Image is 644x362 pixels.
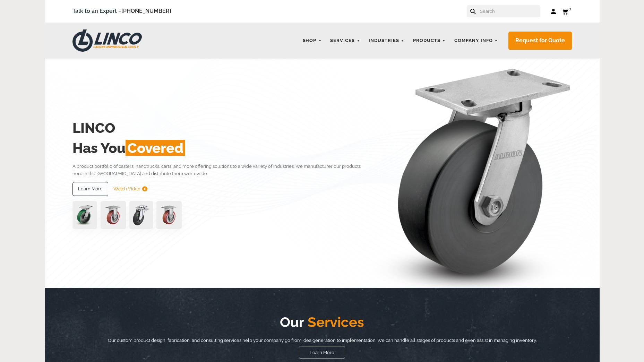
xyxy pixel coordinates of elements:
span: 0 [568,6,571,11]
img: LINCO CASTERS & INDUSTRIAL SUPPLY [72,29,142,52]
a: Request for Quote [508,32,572,50]
span: Services [304,314,364,330]
a: 0 [562,7,572,16]
a: Learn More [72,182,108,196]
p: A product portfolio of casters, handtrucks, carts, and more offering solutions to a wide variety ... [72,163,371,178]
h2: LINCO [72,118,371,138]
a: [PHONE_NUMBER] [121,8,171,14]
span: Covered [126,140,185,156]
img: linco_caster [373,59,572,288]
a: Shop [299,34,325,48]
a: Learn More [299,346,345,359]
input: Search [479,5,540,17]
p: Our custom product design, fabrication, and consulting services help your company go from idea ge... [100,337,544,344]
img: subtract.png [142,186,147,191]
a: Products [410,34,449,48]
img: lvwpp200rst849959jpg-30522-removebg-preview-1.png [129,201,153,229]
h2: Our [100,312,544,332]
h2: Has You [72,138,371,158]
img: capture-59611-removebg-preview-1.png [156,201,182,229]
img: pn3orx8a-94725-1-1-.png [72,201,97,229]
img: capture-59611-removebg-preview-1.png [101,201,126,229]
a: Log in [551,8,557,15]
a: Watch Video [113,182,147,196]
a: Services [327,34,363,48]
a: Industries [365,34,408,48]
a: Company Info [451,34,501,48]
span: Talk to an Expert – [72,7,171,16]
